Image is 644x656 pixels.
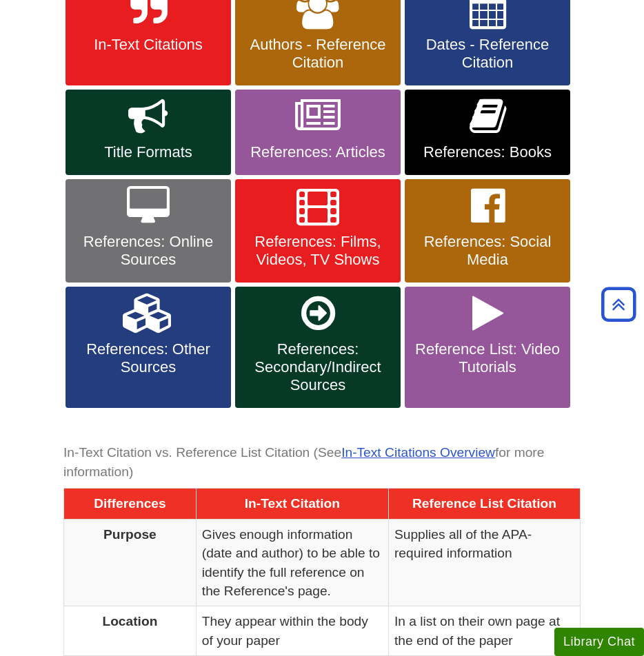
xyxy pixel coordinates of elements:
span: Dates - Reference Citation [415,36,560,72]
a: References: Secondary/Indirect Sources [235,287,401,408]
span: Title Formats [76,143,221,161]
a: References: Online Sources [66,179,231,283]
td: In a list on their own page at the end of the paper [388,606,580,656]
a: References: Other Sources [66,287,231,408]
span: References: Books [415,143,560,161]
span: In-Text Citations [76,36,221,54]
a: Reference List: Video Tutorials [405,287,570,408]
span: References: Social Media [415,233,560,269]
span: References: Secondary/Indirect Sources [245,340,390,394]
span: Reference List Citation [412,496,556,511]
a: In-Text Citations Overview [341,445,495,460]
td: Supplies all of the APA-required information [388,519,580,606]
a: References: Films, Videos, TV Shows [235,179,401,283]
span: References: Films, Videos, TV Shows [245,233,390,269]
caption: In-Text Citation vs. Reference List Citation (See for more information) [63,438,581,489]
span: References: Other Sources [76,340,221,376]
a: Back to Top [596,295,641,314]
p: Purpose [70,525,190,544]
button: Library Chat [554,628,644,656]
span: References: Online Sources [76,233,221,269]
td: Gives enough information (date and author) to be able to identify the full reference on the Refer... [196,519,388,606]
span: In-Text Citation [245,496,340,511]
span: Authors - Reference Citation [245,36,390,72]
span: References: Articles [245,143,390,161]
a: References: Articles [235,90,401,175]
span: Differences [94,496,166,511]
a: Title Formats [66,90,231,175]
a: References: Social Media [405,179,570,283]
span: Reference List: Video Tutorials [415,340,560,376]
td: They appear within the body of your paper [196,606,388,656]
a: References: Books [405,90,570,175]
th: Location [64,606,197,656]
